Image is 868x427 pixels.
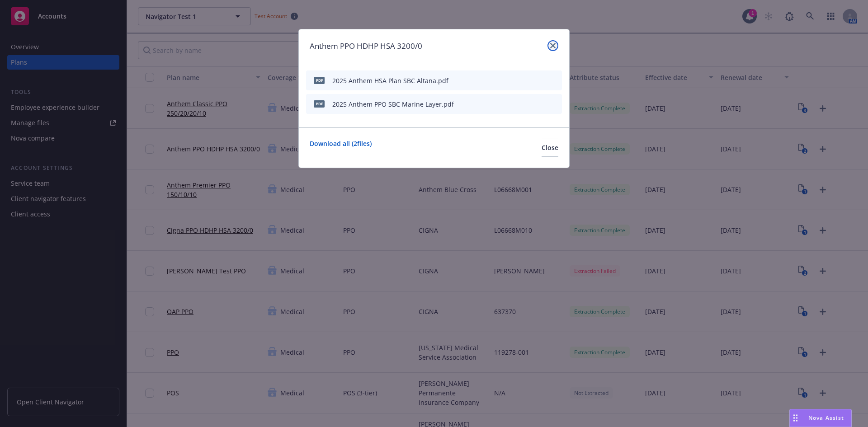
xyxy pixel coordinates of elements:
[332,76,448,85] div: 2025 Anthem HSA Plan SBC Altana.pdf
[790,409,801,427] div: Drag to move
[808,414,844,422] span: Nova Assist
[536,98,544,111] button: preview file
[332,99,454,109] div: 2025 Anthem PPO SBC Marine Layer.pdf
[789,409,852,427] button: Nova Assist
[314,77,325,84] span: pdf
[521,74,528,87] button: download file
[310,139,372,157] a: Download all ( 2 files)
[503,74,514,87] button: start extraction
[536,74,544,87] button: preview file
[547,40,558,51] a: close
[551,98,558,111] button: archive file
[542,143,558,152] span: Close
[521,98,528,111] button: download file
[310,40,422,52] h1: Anthem PPO HDHP HSA 3200/0
[551,74,558,87] button: archive file
[314,100,325,107] span: pdf
[503,98,514,111] button: start extraction
[542,139,558,157] button: Close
